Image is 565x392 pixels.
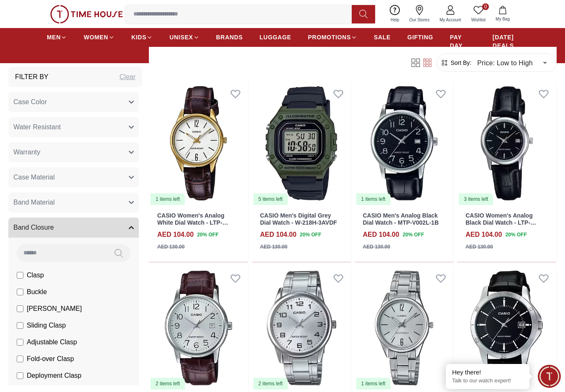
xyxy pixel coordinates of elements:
button: My Bag [491,4,515,24]
input: Deployment Clasp [17,372,23,379]
a: BRANDS [216,30,243,45]
a: CASIO Women's Analog White Dial Watch - LTP-V005GL-7B [157,212,228,233]
span: Water Resistant [13,122,61,132]
span: BRANDS [216,33,243,41]
span: Sort By: [449,59,471,67]
div: AED 130.00 [157,243,184,251]
span: Clasp [27,270,44,280]
span: [DATE] DEALS [493,33,518,50]
div: AED 130.00 [260,243,287,251]
button: Water Resistant [8,117,139,137]
a: CASIO Men's Analog Silver Dial Watch - MTP-V001D-7B2 items left [252,266,351,390]
h4: AED 104.00 [465,230,502,240]
span: 0 [482,3,489,10]
span: PAY DAY SALE [450,33,476,58]
span: Our Stores [406,17,433,23]
span: 20 % OFF [197,231,218,238]
span: Buckle [27,287,47,297]
input: [PERSON_NAME] [17,305,23,312]
a: PAY DAY SALE [450,30,476,61]
a: CASIO Men's Digital Grey Dial Watch - W-218H-3AVDF5 items left [252,81,351,206]
a: CASIO Women's Analog White Dial Watch - LTP-V005GL-7B1 items left [149,81,248,206]
img: CASIO Women's Analog White Dial Watch - LTP-V005GL-7B [149,81,248,206]
span: [PERSON_NAME] [27,304,82,314]
img: CASIO Women's Analog White Dial Watch - LTP-V005D-7B [355,266,454,390]
a: CASIO Men's Digital Grey Dial Watch - W-218H-3AVDF [260,212,337,226]
input: Adjustable Clasp [17,339,23,346]
span: WOMEN [84,33,108,41]
h4: AED 104.00 [363,230,399,240]
span: Wishlist [468,17,489,23]
span: Sliding Clasp [27,320,66,331]
a: Our Stores [404,3,435,25]
span: Band Closure [13,223,54,233]
input: Fold-over Clasp [17,356,23,362]
div: 2 items left [151,378,185,389]
span: PROMOTIONS [308,33,351,41]
a: 0Wishlist [466,3,491,25]
img: CASIO Men's Digital Grey Dial Watch - W-218H-3AVDF [252,81,351,206]
input: Clasp [17,272,23,279]
div: AED 130.00 [465,243,493,251]
div: 1 items left [151,193,185,205]
span: Fold-over Clasp [27,354,74,364]
a: CASIO Men's Analog Black Dial Watch - MTP-V004L-1A1 items left [457,266,556,390]
div: 1 items left [356,193,391,205]
a: CASIO Women's Analog Black Dial Watch - LTP-V002L-1A3 items left [457,81,556,206]
div: Hey there! [452,368,523,377]
input: Sliding Clasp [17,322,23,329]
p: Talk to our watch expert! [452,377,523,384]
span: Case Material [13,172,55,182]
a: CASIO Men's Analog White Dial Watch - MTP-V002L-7B22 items left [149,266,248,390]
div: AED 130.00 [363,243,390,251]
span: 20 % OFF [505,231,527,238]
span: Help [387,17,403,23]
span: MEN [47,33,61,41]
input: Buckle [17,289,23,295]
a: CASIO Women's Analog Black Dial Watch - LTP-V002L-1A [465,212,536,233]
a: CASIO Men's Analog Black Dial Watch - MTP-V002L-1B [363,212,439,226]
button: Band Material [8,192,139,213]
div: 1 items left [356,378,391,389]
a: CASIO Women's Analog White Dial Watch - LTP-V005D-7B1 items left [355,266,454,390]
img: CASIO Men's Analog Black Dial Watch - MTP-V004L-1A [457,266,556,390]
h4: AED 104.00 [157,230,194,240]
a: UNISEX [169,30,199,45]
div: 3 items left [459,193,493,205]
a: WOMEN [84,30,115,45]
span: Band Material [13,197,55,208]
span: Adjustable Clasp [27,337,77,347]
button: Band Closure [8,218,139,238]
h3: Filter By [15,72,49,82]
a: LUGGAGE [260,30,291,45]
span: My Bag [492,16,513,22]
img: CASIO Women's Analog Black Dial Watch - LTP-V002L-1A [457,81,556,206]
img: CASIO Men's Analog White Dial Watch - MTP-V002L-7B2 [149,266,248,390]
span: SALE [374,33,391,41]
a: MEN [47,30,67,45]
button: Case Color [8,92,139,112]
a: [DATE] DEALS [493,30,518,53]
span: Warranty [13,147,40,157]
span: My Account [436,17,465,23]
a: KIDS [131,30,153,45]
div: Chat Widget [538,365,561,388]
img: ... [50,5,123,23]
span: Case Color [13,97,47,107]
a: GIFTING [407,30,433,45]
a: SALE [374,30,391,45]
img: CASIO Men's Analog Black Dial Watch - MTP-V002L-1B [355,81,454,206]
span: 20 % OFF [403,231,424,238]
h4: AED 104.00 [260,230,297,240]
button: Sort By: [440,59,471,67]
button: Warranty [8,142,139,162]
span: 20 % OFF [300,231,321,238]
span: UNISEX [169,33,193,41]
div: Price: Low to High [471,51,553,74]
a: PROMOTIONS [308,30,357,45]
span: LUGGAGE [260,33,291,41]
div: Clear [120,72,135,82]
button: Case Material [8,167,139,187]
span: Deployment Clasp [27,371,82,381]
div: 5 items left [253,193,288,205]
